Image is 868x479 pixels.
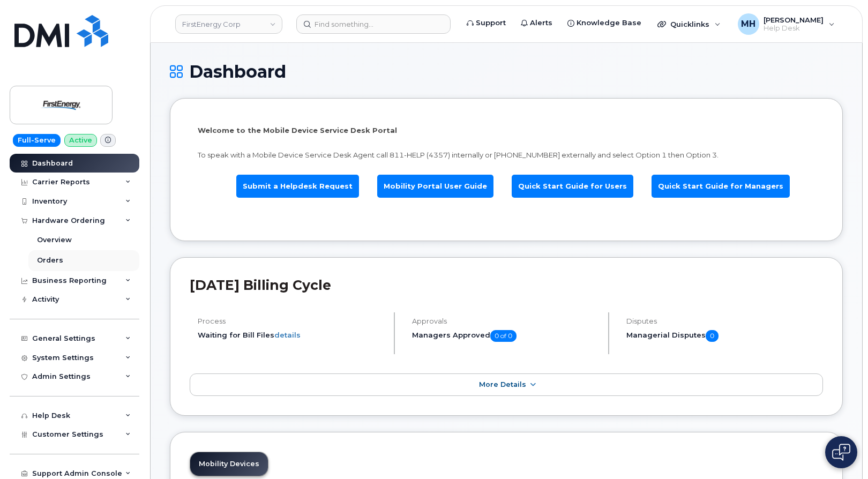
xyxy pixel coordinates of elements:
[198,330,385,340] li: Waiting for Bill Files
[170,62,843,81] h1: Dashboard
[198,317,385,325] h4: Process
[190,277,823,293] h2: [DATE] Billing Cycle
[706,330,719,342] span: 0
[190,452,268,476] a: Mobility Devices
[236,175,359,198] a: Submit a Helpdesk Request
[198,125,815,136] p: Welcome to the Mobile Device Service Desk Portal
[198,150,815,160] p: To speak with a Mobile Device Service Desk Agent call 811-HELP (4357) internally or [PHONE_NUMBER...
[652,175,790,198] a: Quick Start Guide for Managers
[412,317,599,325] h4: Approvals
[490,330,517,342] span: 0 of 0
[512,175,633,198] a: Quick Start Guide for Users
[832,444,850,461] img: Open chat
[377,175,493,198] a: Mobility Portal User Guide
[626,330,823,342] h5: Managerial Disputes
[479,380,526,388] span: More Details
[626,317,823,325] h4: Disputes
[274,331,301,339] a: details
[412,330,599,342] h5: Managers Approved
